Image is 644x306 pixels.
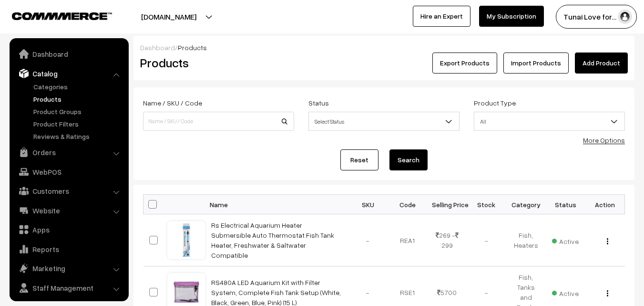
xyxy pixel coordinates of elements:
a: Customers [12,182,125,200]
div: / [140,42,628,53]
td: - [348,214,388,266]
label: Product Type [474,98,516,108]
label: Name / SKU / Code [143,98,202,108]
span: Products [178,43,207,52]
th: Category [506,195,546,214]
th: Stock [467,195,506,214]
a: Staff Management [12,279,125,296]
th: SKU [348,195,388,214]
span: Active [552,234,579,246]
td: - [467,214,506,266]
th: Selling Price [427,195,467,214]
a: Product Filters [31,119,125,129]
h2: Products [140,55,293,70]
button: Search [389,149,428,170]
span: Select Status [308,112,460,131]
a: Website [12,202,125,219]
a: Product Groups [31,106,125,116]
a: Rs Electrical Aquarium Heater Submersible Auto Thermostat Fish Tank Heater, Freshwater & Saltwate... [211,221,334,259]
span: All [474,112,625,131]
th: Name [205,195,348,214]
img: user [618,10,632,24]
img: Menu [607,290,608,296]
img: COMMMERCE [12,12,112,20]
a: Catalog [12,65,125,82]
a: Add Product [575,53,628,74]
img: Menu [607,238,608,244]
a: Apps [12,221,125,238]
a: More Options [583,136,625,144]
a: Marketing [12,260,125,277]
a: Reset [340,149,378,170]
a: Categories [31,82,125,92]
a: Hire an Expert [413,6,470,27]
a: Dashboard [140,43,175,52]
button: Export Products [432,53,497,74]
a: Products [31,94,125,104]
button: [DOMAIN_NAME] [108,5,230,29]
a: Dashboard [12,45,125,63]
span: Select Status [309,113,459,130]
a: Reports [12,241,125,258]
button: Tunai Love for… [556,5,637,29]
span: All [474,113,624,130]
th: Action [585,195,625,214]
input: Name / SKU / Code [143,112,294,131]
a: Orders [12,144,125,161]
th: Code [388,195,427,214]
a: WebPOS [12,163,125,180]
td: REA1 [388,214,427,266]
label: Status [308,98,329,108]
span: Active [552,286,579,298]
th: Status [546,195,585,214]
a: COMMMERCE [12,10,95,21]
td: 269 - 299 [427,214,467,266]
a: My Subscription [479,6,544,27]
td: Fish, Heaters [506,214,546,266]
a: Import Products [503,53,569,74]
a: Reviews & Ratings [31,131,125,141]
